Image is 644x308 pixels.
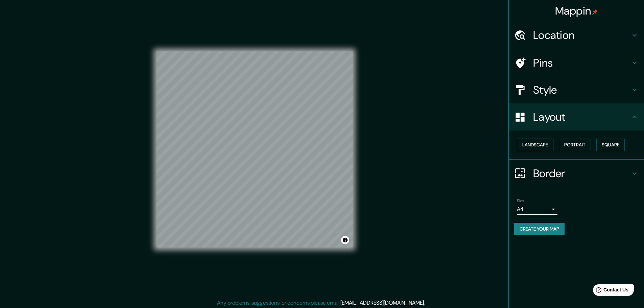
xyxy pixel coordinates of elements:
div: Location [509,22,644,49]
div: Style [509,76,644,103]
a: [EMAIL_ADDRESS][DOMAIN_NAME] [340,299,424,306]
button: Toggle attribution [341,236,349,244]
div: . [426,299,427,307]
div: Pins [509,49,644,76]
h4: Layout [533,110,630,124]
button: Landscape [517,139,553,151]
label: Size [517,198,524,204]
h4: Pins [533,56,630,70]
h4: Location [533,28,630,42]
h4: Mappin [555,4,598,18]
iframe: Help widget launcher [584,282,637,301]
canvas: Map [157,51,353,247]
div: A4 [517,204,557,215]
button: Square [596,139,625,151]
div: Border [509,160,644,187]
p: Any problems, suggestions, or concerns please email . [217,299,425,307]
img: pin-icon.png [592,9,598,15]
h4: Style [533,83,630,97]
div: Layout [509,103,644,131]
h4: Border [533,167,630,180]
button: Create your map [514,223,565,235]
div: . [425,299,426,307]
button: Portrait [559,139,591,151]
